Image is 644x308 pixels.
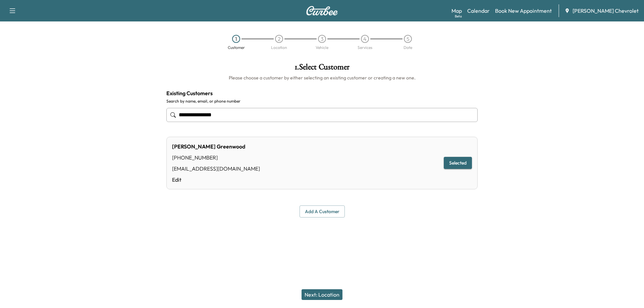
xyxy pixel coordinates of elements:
div: [PERSON_NAME] Greenwood [172,142,260,150]
div: Beta [455,14,462,19]
div: Location [271,46,287,50]
div: [EMAIL_ADDRESS][DOMAIN_NAME] [172,165,260,173]
h6: Please choose a customer by either selecting an existing customer or creating a new one. [166,74,478,81]
label: Search by name, email, or phone number [166,99,478,104]
a: Calendar [467,7,490,15]
div: Customer [228,46,245,50]
div: Date [404,46,412,50]
h4: Existing Customers [166,89,478,97]
div: 4 [361,35,369,43]
button: Add a customer [300,205,345,218]
div: 2 [275,35,283,43]
div: [PHONE_NUMBER] [172,153,260,162]
a: Book New Appointment [495,7,552,15]
a: MapBeta [451,7,462,15]
a: Edit [172,176,260,184]
span: [PERSON_NAME] Chevrolet [573,7,639,15]
button: Selected [444,157,472,169]
h1: 1 . Select Customer [166,63,478,74]
img: Curbee Logo [306,6,338,15]
div: Vehicle [316,46,328,50]
button: Next: Location [302,289,342,300]
div: Services [358,46,372,50]
div: 1 [232,35,240,43]
div: 3 [318,35,326,43]
div: 5 [404,35,412,43]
